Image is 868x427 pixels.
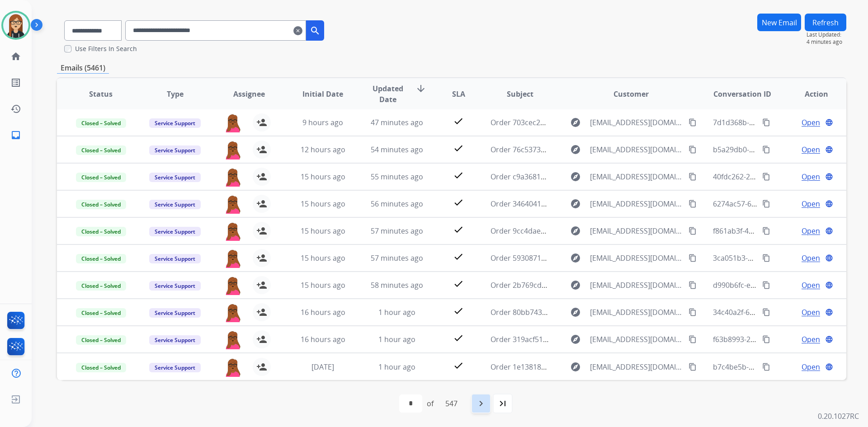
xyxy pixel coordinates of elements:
[802,171,820,182] span: Open
[76,254,126,263] span: Closed – Solved
[149,227,201,236] span: Service Support
[491,226,649,236] span: Order 9cc4daee-f763-4914-ad38-0fd5993e6607
[301,334,345,344] span: 16 hours ago
[378,334,415,344] span: 1 hour ago
[371,280,423,290] span: 58 minutes ago
[256,361,267,372] mat-icon: person_add
[713,145,849,155] span: b5a29db0-e550-408b-89f9-1cac2d64c9f7
[590,253,683,263] span: [EMAIL_ADDRESS][DOMAIN_NAME]
[57,62,109,74] p: Emails (5461)
[10,130,21,141] mat-icon: inbox
[76,308,126,318] span: Closed – Solved
[233,89,265,99] span: Assignee
[453,333,464,343] mat-icon: check
[453,278,464,289] mat-icon: check
[762,363,770,371] mat-icon: content_copy
[825,281,833,289] mat-icon: language
[224,222,242,241] img: agent-avatar
[689,200,697,208] mat-icon: content_copy
[825,363,833,371] mat-icon: language
[371,199,423,209] span: 56 minutes ago
[415,83,426,94] mat-icon: arrow_downward
[825,254,833,262] mat-icon: language
[256,253,267,263] mat-icon: person_add
[224,113,242,132] img: agent-avatar
[224,195,242,214] img: agent-avatar
[452,89,465,99] span: SLA
[570,253,581,263] mat-icon: explore
[491,145,650,155] span: Order 76c53735-e438-469b-bb72-9c191f71899c
[149,308,201,318] span: Service Support
[570,361,581,372] mat-icon: explore
[757,14,801,31] button: New Email
[713,307,850,317] span: 34c40a2f-67dd-4f97-b21a-2a724b589a6d
[149,254,201,263] span: Service Support
[371,145,423,155] span: 54 minutes ago
[491,253,653,263] span: Order 5930871c-184b-455e-bd1e-620a8934a712
[224,168,242,187] img: agent-avatar
[149,200,201,209] span: Service Support
[802,144,820,155] span: Open
[590,117,683,128] span: [EMAIL_ADDRESS][DOMAIN_NAME]
[149,335,201,345] span: Service Support
[570,307,581,318] mat-icon: explore
[76,145,126,155] span: Closed – Solved
[224,249,242,268] img: agent-avatar
[10,77,21,88] mat-icon: list_alt
[689,281,697,289] mat-icon: content_copy
[76,200,126,209] span: Closed – Solved
[311,362,334,372] span: [DATE]
[371,253,423,263] span: 57 minutes ago
[713,172,849,182] span: 40fdc262-2f8e-45d8-8d65-67f78dba25dd
[570,144,581,155] mat-icon: explore
[762,173,770,181] mat-icon: content_copy
[491,334,652,344] span: Order 319acf51-2674-4dda-82be-cdd996d91775
[453,224,464,235] mat-icon: check
[689,363,697,371] mat-icon: content_copy
[713,117,847,127] span: 7d1d368b-9f50-46ca-9f54-fbb2ea7f718a
[689,145,697,154] mat-icon: content_copy
[453,197,464,208] mat-icon: check
[256,280,267,291] mat-icon: person_add
[590,361,683,372] span: [EMAIL_ADDRESS][DOMAIN_NAME]
[762,281,770,289] mat-icon: content_copy
[507,89,533,99] span: Subject
[590,280,683,291] span: [EMAIL_ADDRESS][DOMAIN_NAME]
[167,89,184,99] span: Type
[570,198,581,209] mat-icon: explore
[570,171,581,182] mat-icon: explore
[802,334,820,345] span: Open
[713,280,848,290] span: d990b6fc-e07b-4c6b-9f16-259471080f50
[149,145,201,155] span: Service Support
[302,117,343,127] span: 9 hours ago
[570,117,581,128] mat-icon: explore
[224,358,242,377] img: agent-avatar
[689,254,697,262] mat-icon: content_copy
[491,172,648,182] span: Order c9a36816-ce60-4811-9aec-8c16ca8f34ee
[491,362,653,372] span: Order 1e13818b-97e3-489c-8c46-70a2d74bbd2c
[453,143,464,154] mat-icon: check
[689,173,697,181] mat-icon: content_copy
[371,172,423,182] span: 55 minutes ago
[438,394,465,413] div: 547
[89,89,113,99] span: Status
[762,118,770,127] mat-icon: content_copy
[689,227,697,235] mat-icon: content_copy
[802,307,820,318] span: Open
[590,144,683,155] span: [EMAIL_ADDRESS][DOMAIN_NAME]
[453,116,464,127] mat-icon: check
[256,117,267,128] mat-icon: person_add
[689,335,697,343] mat-icon: content_copy
[802,253,820,263] span: Open
[453,360,464,371] mat-icon: check
[762,308,770,316] mat-icon: content_copy
[825,308,833,316] mat-icon: language
[713,334,843,344] span: f63b8993-24eb-4faf-81a7-cf8efa77bfd7
[590,334,683,345] span: [EMAIL_ADDRESS][DOMAIN_NAME]
[302,89,343,99] span: Initial Date
[491,199,553,209] span: Order 3464041661
[301,280,345,290] span: 15 hours ago
[301,145,345,155] span: 12 hours ago
[256,307,267,318] mat-icon: person_add
[149,281,201,291] span: Service Support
